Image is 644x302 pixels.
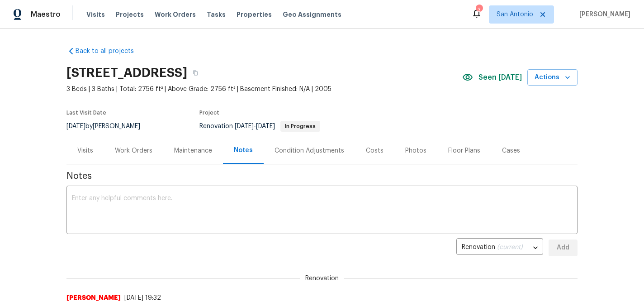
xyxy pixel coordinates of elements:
button: Copy Address [187,65,204,81]
span: Work Orders [155,10,196,19]
div: Notes [234,146,253,155]
span: Renovation [199,123,320,129]
span: In Progress [281,124,319,129]
div: Photos [405,146,426,155]
span: Projects [116,10,144,19]
span: Maestro [31,10,61,19]
div: Floor Plans [448,146,480,155]
span: (current) [497,244,523,250]
span: San Antonio [497,10,533,19]
span: Properties [237,10,272,19]
div: Work Orders [115,146,152,155]
span: Tasks [207,11,226,18]
a: Back to all projects [66,47,153,56]
span: [DATE] [66,123,85,129]
span: Last Visit Date [66,110,106,115]
span: Visits [86,10,105,19]
div: Costs [366,146,384,155]
div: Maintenance [174,146,212,155]
span: Renovation [300,274,344,283]
span: Geo Assignments [283,10,341,19]
span: [DATE] [235,123,254,129]
div: Renovation (current) [456,237,543,259]
div: Cases [502,146,520,155]
span: 3 Beds | 3 Baths | Total: 2756 ft² | Above Grade: 2756 ft² | Basement Finished: N/A | 2005 [66,85,462,94]
div: Visits [77,146,93,155]
button: Actions [527,69,578,86]
span: [DATE] 19:32 [124,295,161,301]
span: Seen [DATE] [478,73,522,82]
h2: [STREET_ADDRESS] [66,68,187,77]
span: [DATE] [256,123,275,129]
span: - [235,123,275,129]
div: 3 [476,5,482,14]
span: Actions [535,72,570,83]
div: Condition Adjustments [275,146,344,155]
span: Project [199,110,219,115]
div: by [PERSON_NAME] [66,121,151,132]
span: Notes [66,172,578,181]
span: [PERSON_NAME] [576,10,630,19]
